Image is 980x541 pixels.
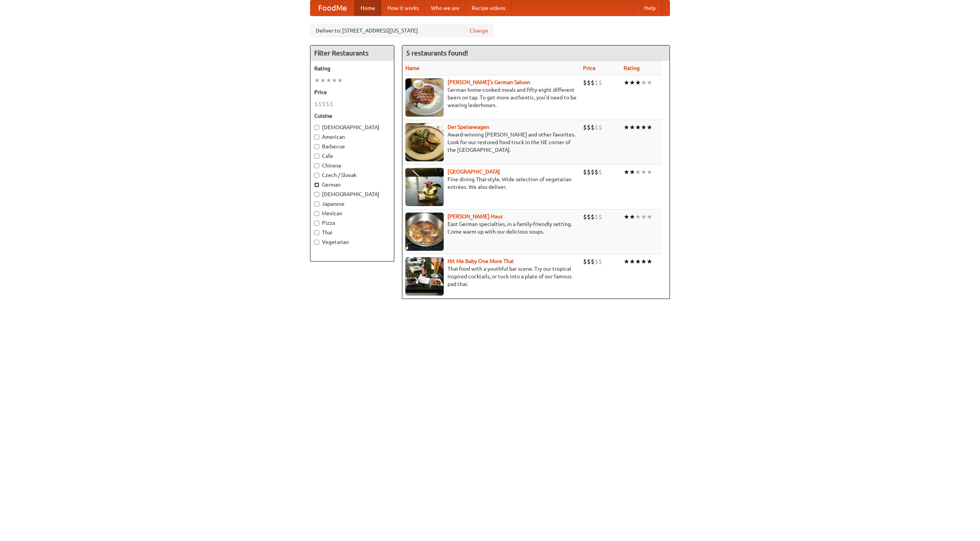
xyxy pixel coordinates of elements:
li: $ [598,78,602,87]
li: $ [587,168,591,176]
li: $ [598,213,602,221]
label: Mexican [314,210,390,217]
a: [PERSON_NAME]'s German Saloon [448,79,530,85]
li: $ [583,257,587,266]
li: ★ [641,78,647,87]
label: [DEMOGRAPHIC_DATA] [314,190,390,198]
li: $ [591,257,595,266]
input: Vegetarian [314,240,319,245]
li: ★ [635,78,641,87]
label: Pizza [314,219,390,227]
label: Czech / Slovak [314,171,390,179]
a: How it works [381,0,425,16]
li: ★ [624,168,629,176]
li: ★ [332,76,337,84]
li: $ [587,78,591,87]
li: $ [583,168,587,176]
li: ★ [629,123,635,132]
li: ★ [629,213,635,221]
label: [DEMOGRAPHIC_DATA] [314,123,390,131]
a: Who we are [425,0,465,16]
input: Barbecue [314,144,319,149]
li: $ [587,213,591,221]
li: $ [595,168,598,176]
ng-pluralize: 5 restaurants found! [406,49,468,57]
li: ★ [624,213,629,221]
input: German [314,182,319,187]
img: satay.jpg [405,168,444,206]
li: ★ [641,213,647,221]
a: Change [470,27,488,34]
li: ★ [629,78,635,87]
a: Home [354,0,381,16]
li: $ [322,100,326,108]
input: [DEMOGRAPHIC_DATA] [314,125,319,130]
li: ★ [641,123,647,132]
a: Price [583,65,596,71]
label: Cafe [314,152,390,160]
p: East German specialties, in a family-friendly setting. Come warm up with our delicious soups. [405,220,577,236]
p: German home-cooked meals and fifty-eight different beers on tap. To get more authentic, you'd nee... [405,86,577,109]
li: $ [583,123,587,132]
label: Vegetarian [314,238,390,246]
li: $ [595,213,598,221]
li: ★ [624,123,629,132]
input: Chinese [314,163,319,168]
a: Der Speisewagen [448,124,489,130]
li: ★ [647,213,652,221]
h5: Price [314,88,390,96]
li: $ [330,100,333,108]
label: American [314,133,390,141]
li: ★ [320,76,326,84]
li: $ [314,100,318,108]
li: $ [595,123,598,132]
b: Hit Me Baby One More Thai [448,258,514,264]
a: FoodMe [310,0,354,16]
a: [GEOGRAPHIC_DATA] [448,169,500,175]
h4: Filter Restaurants [310,45,394,61]
a: Help [638,0,662,16]
li: $ [583,213,587,221]
input: American [314,135,319,140]
li: $ [591,168,595,176]
h5: Rating [314,65,390,72]
li: $ [587,123,591,132]
p: Award-winning [PERSON_NAME] and other favorites. Look for our restored food truck in the NE corne... [405,131,577,154]
label: Thai [314,229,390,236]
input: Japanese [314,201,319,206]
li: ★ [647,168,652,176]
li: $ [583,78,587,87]
li: $ [598,257,602,266]
li: ★ [337,76,343,84]
a: Name [405,65,420,71]
a: Recipe videos [465,0,511,16]
input: Czech / Slovak [314,173,319,178]
label: German [314,181,390,188]
li: $ [598,168,602,176]
img: esthers.jpg [405,78,444,117]
label: Japanese [314,200,390,208]
input: Mexican [314,211,319,216]
img: kohlhaus.jpg [405,213,444,251]
li: ★ [314,76,320,84]
label: Barbecue [314,143,390,150]
input: [DEMOGRAPHIC_DATA] [314,192,319,197]
p: Fine dining Thai-style. Wide selection of vegetarian entrées. We also deliver. [405,175,577,191]
label: Chinese [314,162,390,169]
li: $ [591,213,595,221]
img: speisewagen.jpg [405,123,444,161]
a: [PERSON_NAME] Haus [448,213,503,219]
li: ★ [624,257,629,266]
li: $ [318,100,322,108]
li: ★ [647,78,652,87]
li: ★ [641,168,647,176]
li: ★ [647,123,652,132]
li: ★ [629,168,635,176]
li: ★ [635,123,641,132]
h5: Cuisine [314,112,390,120]
li: ★ [635,168,641,176]
li: $ [587,257,591,266]
div: Deliver to: [STREET_ADDRESS][US_STATE] [310,24,494,37]
li: $ [591,78,595,87]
